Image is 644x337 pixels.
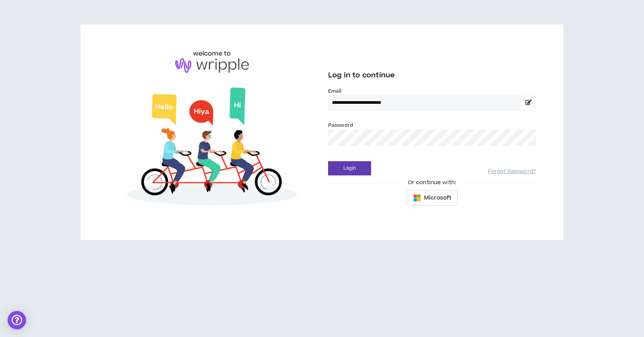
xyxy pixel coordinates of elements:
span: Or continue with: [402,178,462,187]
a: Forgot Password? [488,168,536,175]
span: Log in to continue [328,70,395,80]
button: Microsoft [407,190,458,206]
label: Email [328,88,536,95]
h6: welcome to [193,49,231,58]
label: Password [328,122,353,129]
span: Microsoft [424,194,451,202]
img: Welcome to Wripple [108,80,316,216]
button: Login [328,161,371,175]
img: logo-brand.png [175,58,249,73]
div: Open Intercom Messenger [8,311,26,329]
